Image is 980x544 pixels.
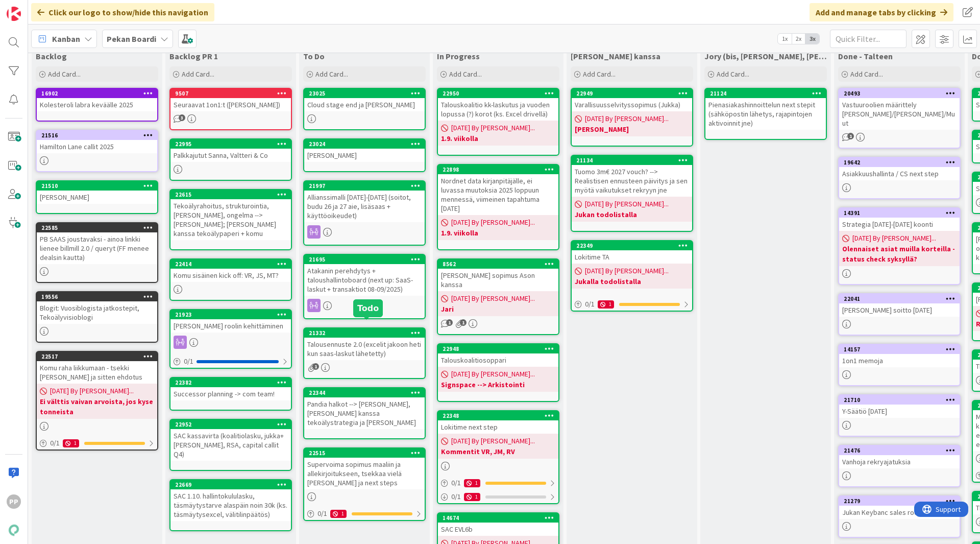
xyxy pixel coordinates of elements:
[304,255,425,296] div: 21695Atakanin perehdytys + taloushallintoboard (next up: SaaS-laskut + transaktiot 08-09/2025)
[449,69,482,79] span: Add Card...
[839,294,960,303] div: 22041
[170,319,291,333] div: [PERSON_NAME] roolin kehittäminen
[170,89,291,98] div: 9507
[438,269,558,291] div: [PERSON_NAME] sopimus Ason kanssa
[438,89,558,121] div: 22950Talouskoalitio kk-laskutus ja vuoden lopussa (?) korot (ks. Excel drivellä)
[844,159,960,166] div: 19642
[63,439,79,447] div: 1
[572,250,692,264] div: Lokitime TA
[575,124,689,134] b: [PERSON_NAME]
[438,89,558,98] div: 22950
[438,344,558,367] div: 22948Talouskoalitiosoppari
[304,264,425,296] div: Atakanin perehdytys + taloushallintoboard (next up: SaaS-laskut + transaktiot 08-09/2025)
[170,355,291,368] div: 0/1
[839,208,960,218] div: 14391
[844,346,960,353] div: 14157
[309,182,425,190] div: 21997
[839,455,960,468] div: Vanhoja rekryajatuksia
[572,98,692,111] div: Varallisuusselvityssopimus (Jukka)
[170,89,291,111] div: 9507Seuraavat 1on1:t ([PERSON_NAME])
[842,244,957,264] b: Olennaiset asiat muilla korteilla - status check syksyllä?
[303,88,426,130] a: 23025Cloud stage end ja [PERSON_NAME]
[170,199,291,240] div: Tekoälyrahoitus, strukturointia, [PERSON_NAME], ongelma --> [PERSON_NAME]; [PERSON_NAME] kanssa t...
[304,89,425,111] div: 23025Cloud stage end ja [PERSON_NAME]
[169,138,292,181] a: 22995Palkkajutut Sanna, Valtteri & Co
[303,51,325,61] span: To Do
[583,69,616,79] span: Add Card...
[37,223,157,232] div: 22585
[37,181,157,204] div: 21510[PERSON_NAME]
[41,90,157,97] div: 16902
[309,329,425,337] div: 21332
[572,156,692,165] div: 21134
[572,89,692,111] div: 22949Varallisuusselvityssopimus (Jukka)
[40,396,154,417] b: Ei välttis vaivan arvoista, jos kyse tonneista
[37,181,157,191] div: 21510
[464,479,480,487] div: 1
[443,345,558,352] div: 22948
[31,3,214,21] div: Click our logo to show/hide this navigation
[179,114,185,121] span: 3
[839,167,960,180] div: Asiakkuushallinta / CS next step
[175,90,291,97] div: 9507
[443,514,558,522] div: 14674
[304,98,425,111] div: Cloud stage end ja [PERSON_NAME]
[838,51,893,61] span: Done - Talteen
[438,420,558,434] div: Lokitime next step
[304,181,425,191] div: 21997
[839,89,960,130] div: 20493Vastuuroolien määrittely [PERSON_NAME]/[PERSON_NAME]/Muut
[839,208,960,231] div: 14391Strategia [DATE]-[DATE] koonti
[169,309,292,369] a: 21923[PERSON_NAME] roolin kehittäminen0/1
[37,191,157,204] div: [PERSON_NAME]
[37,352,157,384] div: 22517Komu raha liikkumaan - tsekki [PERSON_NAME] ja sitten ehdotus
[170,378,291,387] div: 22382
[170,480,291,489] div: 22669
[443,90,558,97] div: 22950
[7,7,21,21] img: Visit kanbanzone.com
[438,513,558,523] div: 14674
[36,351,158,451] a: 22517Komu raha liikkumaan - tsekki [PERSON_NAME] ja sitten ehdotus[DATE] By [PERSON_NAME]...Ei vä...
[37,301,157,324] div: Blogit: Vuosiblogista jatkostepit, Tekoälyvisioblogi
[37,361,157,384] div: Komu raha liikkumaan - tsekki [PERSON_NAME] ja sitten ehdotus
[576,90,692,97] div: 22949
[572,165,692,197] div: Tuomo 3m€ 2027 vouch? --> Realistisen ennusteen päivitys ja sen myötä vaikutukset rekryyn jne
[175,261,291,268] div: 22414
[303,138,426,172] a: 23024[PERSON_NAME]
[839,496,960,506] div: 21279
[839,158,960,167] div: 19642
[170,259,291,269] div: 22414
[36,291,158,343] a: 19556Blogit: Vuosiblogista jatkostepit, Tekoälyvisioblogi
[182,69,214,79] span: Add Card...
[839,395,960,405] div: 21710
[170,310,291,319] div: 21923
[170,420,291,429] div: 22952
[575,209,689,220] b: Jukan todolistalla
[850,69,883,79] span: Add Card...
[315,69,348,79] span: Add Card...
[441,380,555,390] b: Signspace --> Arkistointi
[438,98,558,121] div: Talouskoalitio kk-laskutus ja vuoden lopussa (?) korot (ks. Excel drivellä)
[357,303,379,313] h5: Todo
[839,446,960,455] div: 21476
[438,344,558,353] div: 22948
[839,496,960,519] div: 21279Jukan Keybanc sales roolit
[309,450,425,457] div: 22515
[705,98,826,130] div: Pienasiakashinnoittelun next stepit (sähköpostin lähetys, rajapintojen aktivoinnit jne)
[838,207,961,285] a: 14391Strategia [DATE]-[DATE] koonti[DATE] By [PERSON_NAME]...Olennaiset asiat muilla korteilla - ...
[437,258,559,335] a: 8562[PERSON_NAME] sopimus Ason kanssa[DATE] By [PERSON_NAME]...Jari
[451,369,535,380] span: [DATE] By [PERSON_NAME]...
[303,180,426,246] a: 21997Allianssimalli [DATE]-[DATE] (soitot, budu 26 ja 27 aie, lisäsaas + käyttöoikeudet)
[304,328,425,338] div: 21332
[572,156,692,197] div: 21134Tuomo 3m€ 2027 vouch? --> Realistisen ennusteen päivitys ja sen myötä vaikutukset rekryyn jne
[175,311,291,318] div: 21923
[443,261,558,268] div: 8562
[170,310,291,333] div: 21923[PERSON_NAME] roolin kehittäminen
[572,89,692,98] div: 22949
[576,242,692,249] div: 22349
[169,479,292,531] a: 22669SAC 1.10. hallintokululasku, täsmäytystarve alaspäin noin 30k (ks. täsmäytysexcel, välitilin...
[451,217,535,228] span: [DATE] By [PERSON_NAME]...
[585,199,669,209] span: [DATE] By [PERSON_NAME]...
[304,149,425,162] div: [PERSON_NAME]
[170,98,291,111] div: Seuraavat 1on1:t ([PERSON_NAME])
[704,88,827,140] a: 21124Pienasiakashinnoittelun next stepit (sähköpostin lähetys, rajapintojen aktivoinnit jne)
